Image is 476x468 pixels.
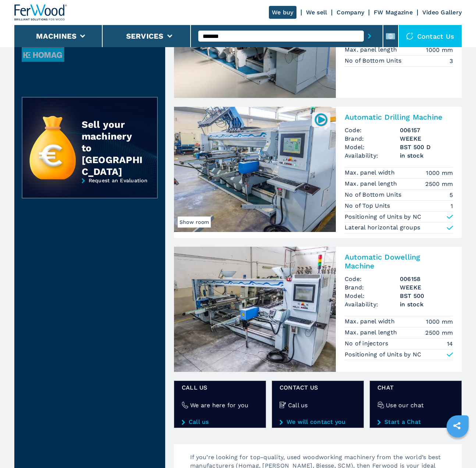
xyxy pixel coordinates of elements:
[451,202,453,210] em: 1
[280,419,356,425] a: We will contact you
[400,134,453,143] h3: WEEKE
[178,217,211,228] span: Show room
[400,126,453,134] h3: 006157
[345,202,392,210] p: No of Top Units
[280,402,286,408] img: Call us
[345,126,400,134] span: Code:
[426,317,453,326] em: 1000 mm
[337,9,364,16] a: Company
[345,224,420,232] p: Lateral horizontal groups
[448,416,466,435] a: sharethis
[425,328,453,337] em: 2500 mm
[314,112,328,127] img: 006157
[400,143,453,151] h3: BST 500 D
[426,46,453,54] em: 1000 mm
[280,383,356,392] span: CONTACT US
[400,151,453,160] span: in stock
[345,57,404,65] p: No of Bottom Units
[182,419,258,425] a: Call us
[345,351,422,359] p: Positioning of Units by NC
[182,402,188,408] img: We are here for you
[36,32,77,41] button: Machines
[399,25,462,47] div: Contact us
[447,339,453,348] em: 14
[345,169,397,177] p: Max. panel width
[182,383,258,392] span: Call us
[174,107,462,238] a: Automatic Drilling Machine WEEKE BST 500 DShow room006157Automatic Drilling MachineCode:006157Bra...
[345,292,400,300] span: Model:
[425,180,453,188] em: 2500 mm
[306,9,327,16] a: We sell
[22,177,158,204] a: Request an Evaluation
[174,247,336,372] img: Automatic Dowelling Machine WEEKE BST 500
[288,401,308,409] h4: Call us
[386,401,424,409] h4: Use our chat
[377,383,454,392] span: Chat
[400,292,453,300] h3: BST 500
[426,169,453,177] em: 1000 mm
[345,46,399,54] p: Max. panel length
[422,9,462,16] a: Video Gallery
[190,401,249,409] h4: We are here for you
[345,113,453,122] h2: Automatic Drilling Machine
[377,402,384,408] img: Use our chat
[400,283,453,292] h3: WEEKE
[345,253,453,270] h2: Automatic Dowelling Machine
[345,328,399,337] p: Max. panel length
[406,32,413,40] img: Contact us
[174,247,462,372] a: Automatic Dowelling Machine WEEKE BST 500Automatic Dowelling MachineCode:006158Brand:WEEKEModel:B...
[377,419,454,425] a: Start a Chat
[345,191,404,199] p: No of Bottom Units
[345,283,400,292] span: Brand:
[374,9,413,16] a: FW Magazine
[345,317,397,326] p: Max. panel width
[126,32,164,41] button: Services
[345,143,400,151] span: Model:
[364,28,375,45] button: submit-button
[269,6,296,19] a: We buy
[174,107,336,232] img: Automatic Drilling Machine WEEKE BST 500 D
[345,151,400,160] span: Availability:
[400,300,453,309] span: in stock
[345,275,400,283] span: Code:
[345,213,422,221] p: Positioning of Units by NC
[450,191,453,199] em: 5
[345,134,400,143] span: Brand:
[22,47,64,62] img: image
[450,57,453,65] em: 3
[14,4,67,21] img: Ferwood
[82,119,143,177] div: Sell your machinery to [GEOGRAPHIC_DATA]
[400,275,453,283] h3: 006158
[345,300,400,309] span: Availability:
[445,435,470,462] iframe: Chat
[345,339,390,348] p: No of injectors
[345,180,399,188] p: Max. panel length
